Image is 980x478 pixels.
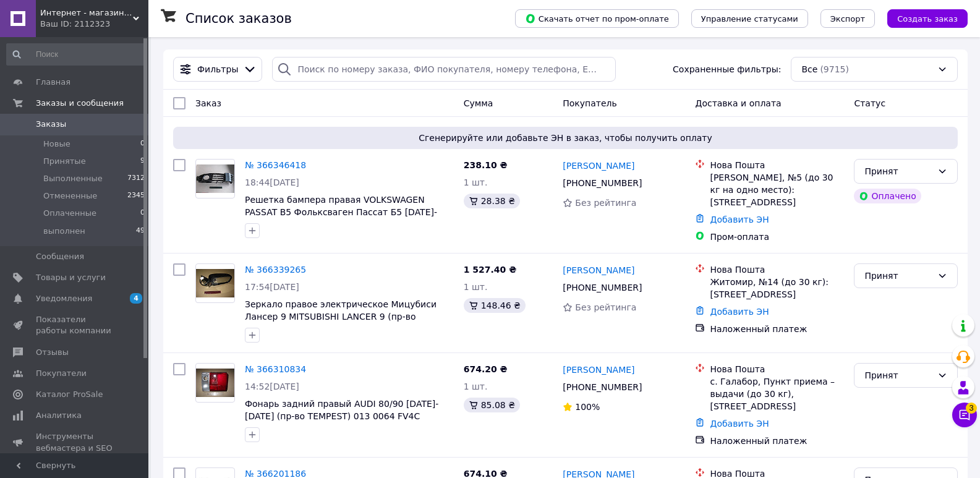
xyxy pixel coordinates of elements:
span: 1 шт. [464,177,488,187]
img: Фото товару [196,164,234,194]
span: Заказы [36,119,66,130]
span: Отзывы [36,347,69,358]
span: Уведомления [36,293,92,304]
span: 100% [575,402,600,412]
span: (9715) [820,64,849,74]
span: выполнен [43,226,85,237]
div: [PHONE_NUMBER] [560,174,644,192]
img: Фото товару [196,369,234,398]
div: Нова Пошта [710,363,844,375]
span: Главная [36,77,70,88]
div: Наложенный платеж [710,435,844,447]
button: Экспорт [820,9,875,28]
span: Фильтры [197,63,238,75]
span: Принятые [43,156,86,167]
a: Фото товару [195,159,235,198]
img: Фото товару [196,269,234,298]
span: Сообщения [36,251,84,262]
span: 0 [140,208,145,219]
span: 238.10 ₴ [464,160,508,170]
span: 0 [140,139,145,150]
button: Создать заказ [887,9,968,28]
div: Ваш ID: 2112323 [40,19,148,30]
span: Новые [43,139,70,150]
span: 1 шт. [464,382,488,391]
span: 674.20 ₴ [464,364,508,374]
div: Нова Пошта [710,159,844,171]
a: Добавить ЭН [710,307,769,317]
a: Добавить ЭН [710,419,769,429]
input: Поиск по номеру заказа, ФИО покупателя, номеру телефона, Email, номеру накладной [272,57,615,82]
span: Покупатели [36,368,87,379]
a: № 366310834 [245,364,306,374]
span: 4 [130,293,142,304]
span: 49 [136,226,145,237]
a: Фонарь задний правый AUDI 80/90 [DATE]-[DATE] (пр-во TEMPEST) 013 0064 FV4C [245,399,438,421]
span: Выполненные [43,173,103,184]
div: [PERSON_NAME], №5 (до 30 кг на одно место): [STREET_ADDRESS] [710,171,844,208]
span: Заказ [195,98,221,108]
span: Отмененные [43,190,97,202]
input: Поиск [6,43,146,66]
span: 18:44[DATE] [245,177,299,187]
span: Все [801,63,817,75]
span: Оплаченные [43,208,96,219]
a: [PERSON_NAME] [563,160,634,172]
button: Скачать отчет по пром-оплате [515,9,679,28]
span: Товары и услуги [36,272,106,283]
div: с. Галабор, Пункт приема – выдачи (до 30 кг), [STREET_ADDRESS] [710,375,844,412]
span: Без рейтинга [575,302,636,312]
span: Сумма [464,98,493,108]
div: [PHONE_NUMBER] [560,378,644,396]
span: Показатели работы компании [36,314,114,336]
div: Наложенный платеж [710,323,844,335]
span: Экспорт [830,14,865,23]
div: 28.38 ₴ [464,194,520,208]
a: Решетка бампера правая VOLKSWAGEN PASSAT B5 Фольксваген Пассат Б5 [DATE]-[DATE] (пр-во TEMPEST) 0... [245,195,437,229]
a: [PERSON_NAME] [563,364,634,376]
span: 1 527.40 ₴ [464,265,517,275]
span: Без рейтинга [575,198,636,208]
span: 14:52[DATE] [245,382,299,391]
span: Создать заказ [897,14,958,23]
a: Добавить ЭН [710,215,769,224]
div: Принят [864,164,932,178]
a: Зеркало правое электрическое Мицубиси Лансер 9 MITSUBISHI LANCER 9 (пр-во TEMPEST) [245,299,437,334]
span: 9 [140,156,145,167]
div: 85.08 ₴ [464,398,520,412]
span: Сохраненные фильтры: [673,63,781,75]
span: 1 шт. [464,282,488,292]
span: Аналитика [36,410,82,421]
a: Фото товару [195,363,235,403]
div: Нова Пошта [710,263,844,276]
span: Инструменты вебмастера и SEO [36,431,114,453]
span: Статус [854,98,885,108]
span: 7312 [127,173,145,184]
span: Интернет - магазин Автозапчасти [40,7,133,19]
span: Заказы и сообщения [36,98,124,109]
div: [PHONE_NUMBER] [560,279,644,296]
a: Создать заказ [875,13,968,23]
span: 2345 [127,190,145,202]
div: Принят [864,369,932,382]
span: 3 [966,403,977,414]
a: Фото товару [195,263,235,303]
button: Управление статусами [691,9,808,28]
a: [PERSON_NAME] [563,264,634,276]
a: № 366346418 [245,160,306,170]
div: Пром-оплата [710,231,844,243]
div: Принят [864,269,932,283]
span: Сгенерируйте или добавьте ЭН в заказ, чтобы получить оплату [178,132,953,144]
span: Покупатель [563,98,617,108]
div: Житомир, №14 (до 30 кг): [STREET_ADDRESS] [710,276,844,301]
button: Чат с покупателем3 [952,403,977,427]
div: Оплачено [854,189,921,203]
div: 148.46 ₴ [464,298,526,313]
a: № 366339265 [245,265,306,275]
span: 17:54[DATE] [245,282,299,292]
span: Доставка и оплата [695,98,781,108]
h1: Список заказов [185,11,292,26]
